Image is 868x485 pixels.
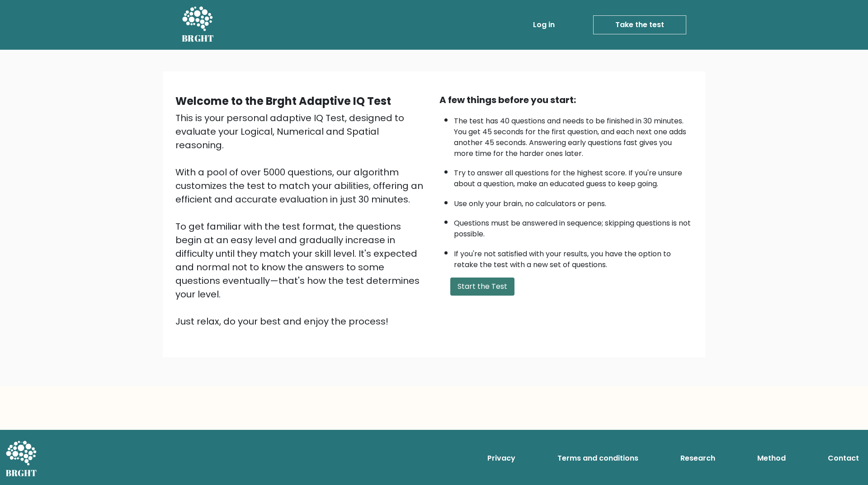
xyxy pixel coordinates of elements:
[175,94,391,108] b: Welcome to the Brght Adaptive IQ Test
[824,449,863,467] a: Contact
[593,15,686,34] a: Take the test
[754,449,789,467] a: Method
[484,449,519,467] a: Privacy
[454,163,693,189] li: Try to answer all questions for the highest score. If you're unsure about a question, make an edu...
[182,4,214,46] a: BRGHT
[450,278,514,296] button: Start the Test
[554,449,642,467] a: Terms and conditions
[175,111,429,328] div: This is your personal adaptive IQ Test, designed to evaluate your Logical, Numerical and Spatial ...
[454,111,693,159] li: The test has 40 questions and needs to be finished in 30 minutes. You get 45 seconds for the firs...
[529,16,558,34] a: Log in
[439,93,693,107] div: A few things before you start:
[182,33,214,44] h5: BRGHT
[454,244,693,270] li: If you're not satisfied with your results, you have the option to retake the test with a new set ...
[454,194,693,209] li: Use only your brain, no calculators or pens.
[454,213,693,240] li: Questions must be answered in sequence; skipping questions is not possible.
[677,449,719,467] a: Research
